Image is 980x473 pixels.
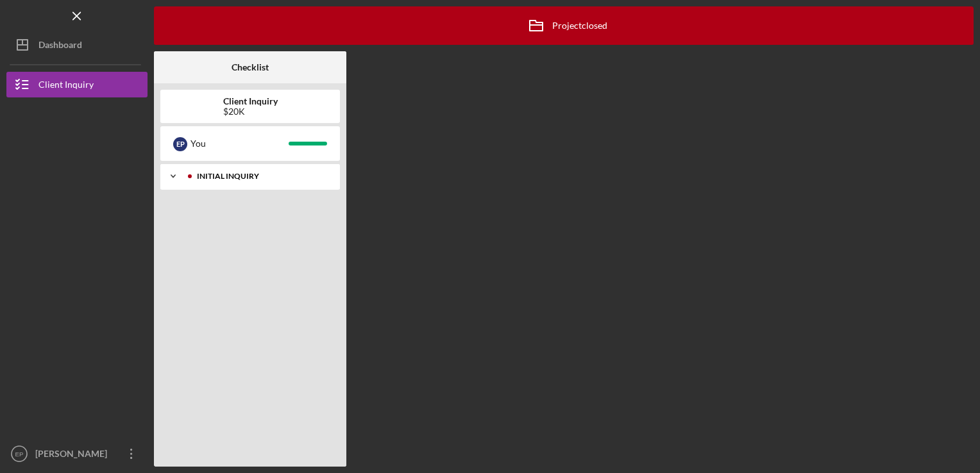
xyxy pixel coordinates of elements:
div: Client Inquiry [38,72,94,101]
b: Checklist [232,62,269,72]
button: EP[PERSON_NAME] [6,441,148,467]
div: Project closed [520,10,607,42]
div: Initial Inquiry [197,172,324,180]
b: Client Inquiry [223,96,278,106]
div: You [190,133,289,154]
text: EP [15,451,24,458]
button: Client Inquiry [6,72,148,97]
button: Dashboard [6,32,148,58]
div: $20K [223,106,278,117]
div: E P [173,137,187,151]
div: Dashboard [38,32,82,61]
div: [PERSON_NAME] [32,441,115,470]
